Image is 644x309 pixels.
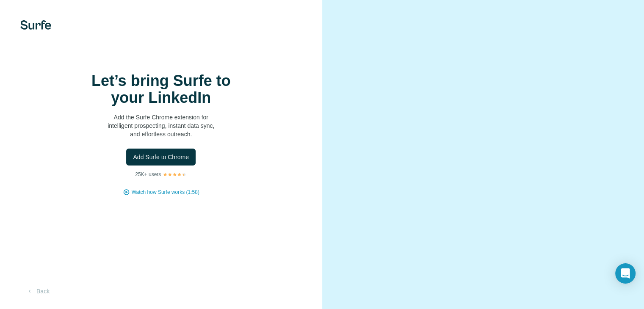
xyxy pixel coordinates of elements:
[132,188,199,196] button: Watch how Surfe works (1:58)
[133,153,189,161] span: Add Surfe to Chrome
[163,172,187,177] img: Rating Stars
[20,20,51,30] img: Surfe's logo
[126,149,196,166] button: Add Surfe to Chrome
[135,171,161,178] p: 25K+ users
[615,263,636,284] div: Open Intercom Messenger
[20,284,55,299] button: Back
[76,113,246,138] p: Add the Surfe Chrome extension for intelligent prospecting, instant data sync, and effortless out...
[76,72,246,106] h1: Let’s bring Surfe to your LinkedIn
